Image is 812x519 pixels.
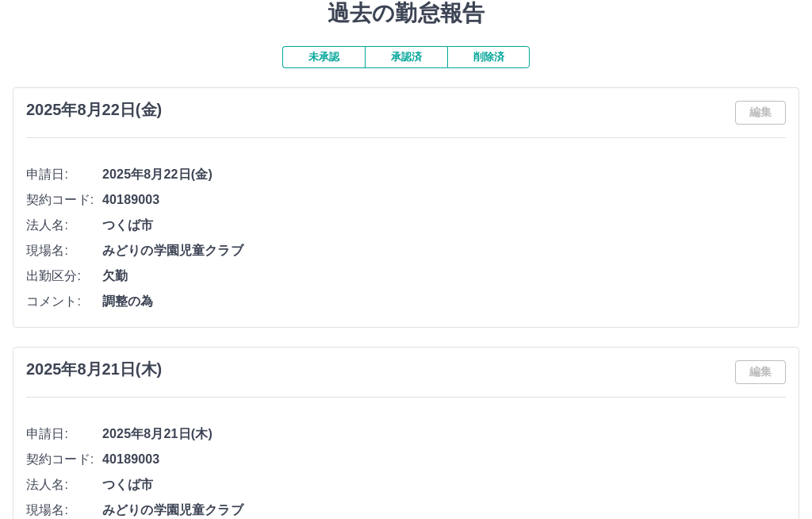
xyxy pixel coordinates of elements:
span: コメント: [26,292,102,311]
h3: 2025年8月21日(木) [26,360,162,379]
span: 現場名: [26,241,102,260]
span: みどりの学園児童クラブ [102,241,786,260]
span: 契約コード: [26,450,102,469]
span: 40189003 [102,190,786,210]
span: 40189003 [102,450,786,469]
span: 法人名: [26,475,102,494]
span: 法人名: [26,216,102,235]
span: 申請日: [26,165,102,184]
span: つくば市 [102,216,786,235]
h3: 2025年8月22日(金) [26,101,162,119]
span: 申請日: [26,425,102,444]
span: つくば市 [102,475,786,494]
button: 削除済 [447,46,530,68]
span: 出勤区分: [26,267,102,286]
span: 調整の為 [102,292,786,311]
span: 2025年8月21日(木) [102,425,786,444]
span: 2025年8月22日(金) [102,165,786,184]
span: 契約コード: [26,190,102,210]
button: 承認済 [365,46,447,68]
span: 欠勤 [102,267,786,286]
button: 未承認 [282,46,365,68]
